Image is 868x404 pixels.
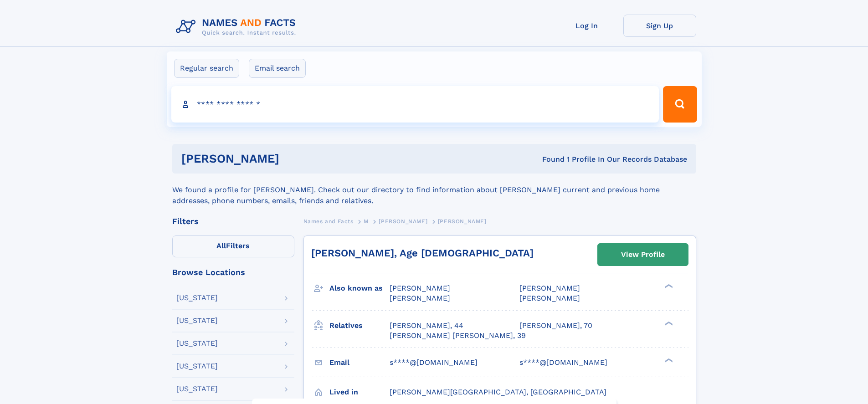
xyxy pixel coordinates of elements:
[550,15,623,37] a: Log In
[390,294,450,302] span: [PERSON_NAME]
[519,321,592,331] a: [PERSON_NAME], 70
[172,235,294,257] label: Filters
[663,320,673,326] div: ❯
[411,154,687,164] div: Found 1 Profile In Our Records Database
[176,317,218,324] div: [US_STATE]
[303,215,354,227] a: Names and Facts
[174,59,239,78] label: Regular search
[249,59,306,78] label: Email search
[621,244,665,265] div: View Profile
[176,340,218,347] div: [US_STATE]
[216,241,226,250] span: All
[390,331,526,341] a: [PERSON_NAME] [PERSON_NAME], 39
[364,215,369,227] a: M
[172,15,303,39] img: Logo Names and Facts
[181,153,411,164] h1: [PERSON_NAME]
[311,247,534,259] a: [PERSON_NAME], Age [DEMOGRAPHIC_DATA]
[379,215,427,227] a: [PERSON_NAME]
[663,357,673,363] div: ❯
[598,244,688,266] a: View Profile
[663,283,673,289] div: ❯
[438,218,487,225] span: [PERSON_NAME]
[172,217,294,225] div: Filters
[390,284,450,292] span: [PERSON_NAME]
[329,318,390,333] h3: Relatives
[329,355,390,370] h3: Email
[364,218,369,225] span: M
[663,86,697,123] button: Search Button
[519,284,580,292] span: [PERSON_NAME]
[379,218,427,225] span: [PERSON_NAME]
[176,363,218,370] div: [US_STATE]
[171,86,659,123] input: search input
[329,281,390,296] h3: Also known as
[176,385,218,393] div: [US_STATE]
[519,294,580,302] span: [PERSON_NAME]
[176,294,218,302] div: [US_STATE]
[390,321,463,331] a: [PERSON_NAME], 44
[172,174,696,206] div: We found a profile for [PERSON_NAME]. Check out our directory to find information about [PERSON_N...
[329,384,390,400] h3: Lived in
[172,268,294,276] div: Browse Locations
[623,15,696,37] a: Sign Up
[390,388,606,396] span: [PERSON_NAME][GEOGRAPHIC_DATA], [GEOGRAPHIC_DATA]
